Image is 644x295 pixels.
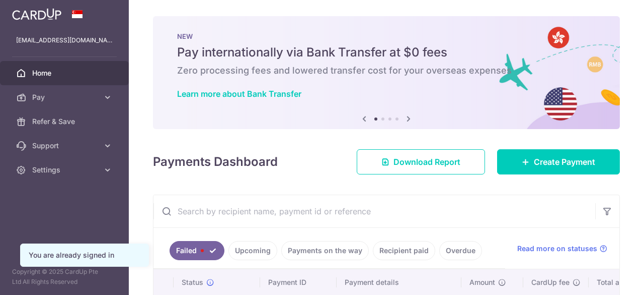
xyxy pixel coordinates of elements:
[393,156,460,168] span: Download Report
[153,16,620,129] img: Bank transfer banner
[531,277,570,287] span: CardUp fee
[182,277,203,287] span: Status
[177,89,301,99] a: Learn more about Bank Transfer
[32,92,99,102] span: Pay
[29,250,140,260] div: You are already signed in
[517,244,607,254] a: Read more on statuses
[439,241,482,260] a: Overdue
[517,244,597,254] span: Read more on statuses
[228,241,277,260] a: Upcoming
[32,141,99,151] span: Support
[497,149,620,174] a: Create Payment
[373,241,435,260] a: Recipient paid
[177,44,596,61] h5: Pay internationally via Bank Transfer at $0 fees
[534,156,595,168] span: Create Payment
[32,165,99,175] span: Settings
[281,241,369,260] a: Payments on the way
[469,277,495,287] span: Amount
[32,116,99,127] span: Refer & Save
[597,277,630,287] span: Total amt.
[153,195,595,227] input: Search by recipient name, payment id or reference
[12,8,61,20] img: CardUp
[177,32,596,40] p: NEW
[177,65,596,77] h6: Zero processing fees and lowered transfer cost for your overseas expenses
[170,241,224,260] a: Failed
[153,153,278,171] h4: Payments Dashboard
[16,35,113,45] p: [EMAIL_ADDRESS][DOMAIN_NAME]
[32,68,99,78] span: Home
[357,149,485,174] a: Download Report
